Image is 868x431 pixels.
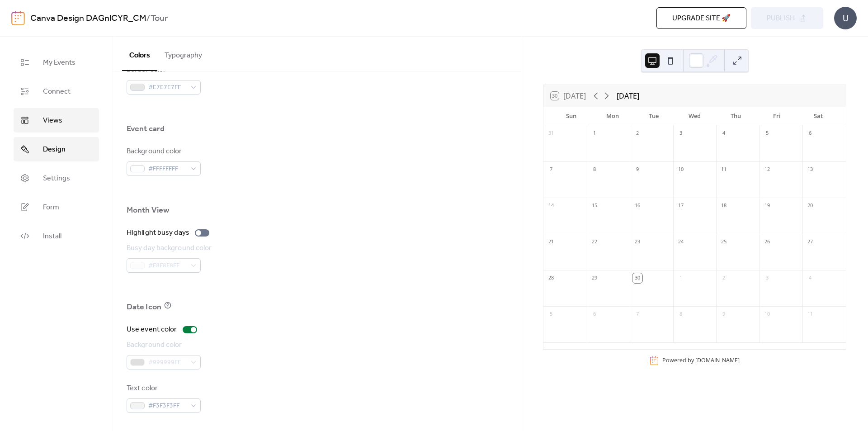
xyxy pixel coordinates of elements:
[590,201,599,211] div: 15
[762,128,772,138] div: 5
[762,165,772,175] div: 12
[719,201,729,211] div: 18
[676,309,686,319] div: 8
[656,7,746,29] button: Upgrade site 🚀
[674,107,715,125] div: Wed
[805,309,815,319] div: 11
[834,7,857,29] div: U
[43,144,66,155] span: Design
[127,146,199,157] div: Background color
[148,82,186,93] span: #E7E7E7FF
[30,10,146,27] a: Canva Design DAGnlCYR_CM
[14,108,99,133] a: Views
[676,165,686,175] div: 10
[146,10,151,27] b: /
[719,128,729,138] div: 4
[632,237,642,247] div: 23
[43,231,61,242] span: Install
[805,273,815,283] div: 4
[43,173,70,184] span: Settings
[762,237,772,247] div: 26
[762,201,772,211] div: 19
[11,11,25,25] img: logo
[676,128,686,138] div: 3
[719,237,729,247] div: 25
[127,227,189,238] div: Highlight busy days
[719,165,729,175] div: 11
[127,302,161,313] div: Date Icon
[719,309,729,319] div: 9
[632,309,642,319] div: 7
[43,57,75,68] span: My Events
[127,65,199,76] div: Border color
[127,123,165,134] div: Event card
[14,166,99,190] a: Settings
[719,273,729,283] div: 2
[633,107,674,125] div: Tue
[590,273,599,283] div: 29
[617,90,639,101] div: [DATE]
[590,128,599,138] div: 1
[590,309,599,319] div: 6
[695,356,740,364] a: [DOMAIN_NAME]
[592,107,633,125] div: Mon
[122,37,157,71] button: Colors
[127,205,169,216] div: Month View
[805,165,815,175] div: 13
[546,201,556,211] div: 14
[715,107,756,125] div: Thu
[632,128,642,138] div: 2
[157,37,209,70] button: Typography
[762,309,772,319] div: 10
[590,237,599,247] div: 22
[762,273,772,283] div: 3
[43,115,62,126] span: Views
[805,128,815,138] div: 6
[148,164,186,175] span: #FFFFFFFF
[676,201,686,211] div: 17
[14,137,99,161] a: Design
[127,243,212,254] div: Busy day background color
[756,107,797,125] div: Fri
[797,107,839,125] div: Sat
[672,13,731,24] span: Upgrade site 🚀
[43,86,71,97] span: Connect
[546,273,556,283] div: 28
[590,165,599,175] div: 8
[632,201,642,211] div: 16
[676,237,686,247] div: 24
[14,50,99,75] a: My Events
[14,195,99,219] a: Form
[14,79,99,104] a: Connect
[551,107,592,125] div: Sun
[546,128,556,138] div: 31
[662,356,740,364] div: Powered by
[546,165,556,175] div: 7
[805,201,815,211] div: 20
[632,273,642,283] div: 30
[632,165,642,175] div: 9
[148,401,186,412] span: #F3F3F3FF
[676,273,686,283] div: 1
[127,340,199,350] div: Background color
[127,324,177,335] div: Use event color
[14,224,99,248] a: Install
[546,309,556,319] div: 5
[805,237,815,247] div: 27
[151,10,168,27] b: Tour
[127,383,199,394] div: Text color
[43,202,59,213] span: Form
[546,237,556,247] div: 21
